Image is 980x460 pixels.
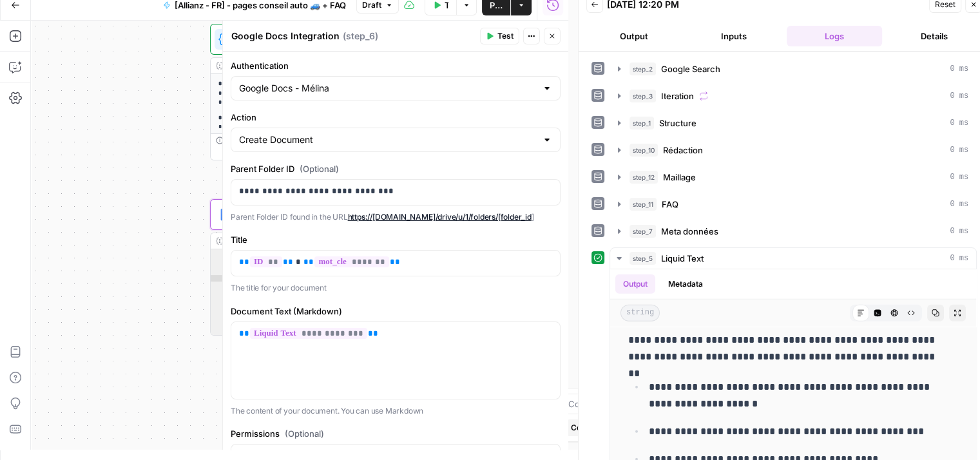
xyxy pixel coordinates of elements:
[629,225,656,238] span: step_7
[950,253,968,264] span: 0 ms
[629,62,656,75] span: step_2
[300,162,339,175] span: (Optional)
[610,59,976,79] button: 0 ms
[629,90,656,102] span: step_3
[610,86,976,106] button: 0 ms
[231,30,340,43] textarea: Google Docs Integration
[787,26,882,46] button: Logs
[950,225,968,237] span: 0 ms
[950,144,968,156] span: 0 ms
[950,198,968,210] span: 0 ms
[950,171,968,183] span: 0 ms
[231,211,561,224] p: Parent Folder ID found in the URL ]
[661,62,720,75] span: Google Search
[231,233,561,246] label: Title
[211,275,235,282] div: 3
[480,28,519,44] button: Test
[610,221,976,242] button: 0 ms
[231,59,561,72] label: Authentication
[662,198,678,211] span: FAQ
[285,427,324,440] span: (Optional)
[661,225,718,238] span: Meta données
[687,26,782,46] button: Inputs
[210,374,410,405] div: EndOutput
[347,212,531,222] a: https://[DOMAIN_NAME]/drive/u/1/folders/[folder_id
[231,305,561,318] label: Document Text (Markdown)
[663,171,696,184] span: Maillage
[231,427,561,440] label: Permissions
[497,30,514,42] span: Test
[629,198,657,211] span: step_11
[659,117,697,129] span: Structure
[663,144,703,157] span: Rédaction
[586,26,682,46] button: Output
[950,63,968,75] span: 0 ms
[239,133,537,146] input: Create Document
[629,117,654,129] span: step_1
[210,199,410,336] div: IntegrationGoogle Docs IntegrationStep 6Output{ "file_url":"[URL][DOMAIN_NAME] /1G0ewgKqHald6yZcR...
[231,162,561,175] label: Parent Folder ID
[629,171,658,184] span: step_12
[615,274,655,294] button: Output
[211,256,235,275] div: 2
[629,144,658,157] span: step_10
[343,30,378,43] span: ( step_6 )
[211,249,235,256] div: 1
[610,167,976,187] button: 0 ms
[661,90,694,102] span: Iteration
[610,140,976,160] button: 0 ms
[660,274,711,294] button: Metadata
[620,305,660,321] span: string
[570,422,590,434] span: Copy
[950,117,968,129] span: 0 ms
[231,282,561,294] p: The title for your document
[610,194,976,215] button: 0 ms
[629,252,656,265] span: step_5
[231,405,561,417] p: The content of your document. You can use Markdown
[950,90,968,102] span: 0 ms
[610,113,976,133] button: 0 ms
[661,252,704,265] span: Liquid Text
[231,111,561,124] label: Action
[610,248,976,269] button: 0 ms
[239,82,537,95] input: Google Docs - Mélina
